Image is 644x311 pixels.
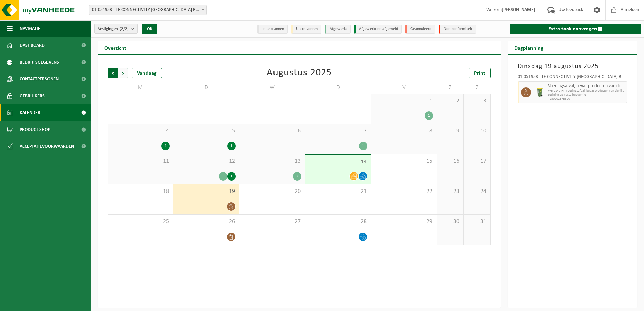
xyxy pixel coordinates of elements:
span: 2 [440,97,460,105]
span: Bedrijfsgegevens [20,54,59,71]
span: 17 [467,158,487,165]
span: WB-0140-HP voedingsafval, bevat producten van dierlijke oors [548,89,625,93]
li: In te plannen [257,25,288,34]
td: V [371,81,437,94]
span: 16 [440,158,460,165]
span: Contactpersonen [20,71,59,88]
td: Z [464,81,491,94]
li: Geannuleerd [405,25,435,34]
div: 1 [227,142,236,150]
div: 1 [227,172,236,181]
span: 1 [375,97,433,105]
span: Product Shop [20,121,50,138]
button: OK [142,24,157,34]
span: 12 [177,158,235,165]
span: 01-051953 - TE CONNECTIVITY BELGIUM BV - OOSTKAMP [89,5,207,15]
span: Vestigingen [98,24,129,34]
a: Print [469,68,491,78]
td: W [239,81,305,94]
span: 10 [467,127,487,135]
span: 3 [467,97,487,105]
span: Dashboard [20,37,45,54]
img: WB-0140-HPE-GN-50 [535,87,545,97]
td: Z [437,81,464,94]
span: 20 [243,188,301,195]
span: Navigatie [20,20,40,37]
span: Lediging op vaste frequentie [548,93,625,97]
li: Non-conformiteit [439,25,476,34]
button: Vestigingen(2/2) [94,24,138,34]
span: Acceptatievoorwaarden [20,138,74,155]
span: 6 [243,127,301,135]
span: 29 [375,218,433,226]
span: 19 [177,188,235,195]
span: Kalender [20,104,40,121]
span: 23 [440,188,460,195]
span: 22 [375,188,433,195]
span: 18 [111,188,170,195]
span: Print [474,71,485,76]
li: Afgewerkt en afgemeld [354,25,402,34]
span: 24 [467,188,487,195]
count: (2/2) [120,27,129,31]
strong: [PERSON_NAME] [502,7,535,12]
li: Afgewerkt [325,25,351,34]
h2: Dagplanning [508,41,550,54]
span: 31 [467,218,487,226]
div: 01-051953 - TE CONNECTIVITY [GEOGRAPHIC_DATA] BV - OOSTKAMP [518,75,627,81]
span: 21 [309,188,367,195]
span: Voedingsafval, bevat producten van dierlijke oorsprong, onverpakt, categorie 3 [548,83,625,89]
li: Uit te voeren [291,25,321,34]
h2: Overzicht [98,41,133,54]
span: 30 [440,218,460,226]
span: Vorige [108,68,118,78]
span: 4 [111,127,170,135]
span: 11 [111,158,170,165]
span: T250001675300 [548,97,625,101]
span: 27 [243,218,301,226]
h3: Dinsdag 19 augustus 2025 [518,61,627,71]
span: 28 [309,218,367,226]
span: 15 [375,158,433,165]
td: D [173,81,239,94]
span: 13 [243,158,301,165]
div: 1 [425,111,433,120]
span: Gebruikers [20,88,45,104]
span: 9 [440,127,460,135]
div: 1 [219,172,227,181]
td: M [108,81,173,94]
span: 8 [375,127,433,135]
div: Augustus 2025 [267,68,332,78]
span: 5 [177,127,235,135]
td: D [305,81,371,94]
span: 7 [309,127,367,135]
span: 14 [309,158,367,166]
div: 2 [293,172,301,181]
span: 25 [111,218,170,226]
div: Vandaag [132,68,162,78]
div: 1 [359,142,367,150]
span: Volgende [118,68,128,78]
div: 1 [161,142,170,150]
span: 26 [177,218,235,226]
span: 01-051953 - TE CONNECTIVITY BELGIUM BV - OOSTKAMP [89,5,206,15]
a: Extra taak aanvragen [510,24,642,34]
